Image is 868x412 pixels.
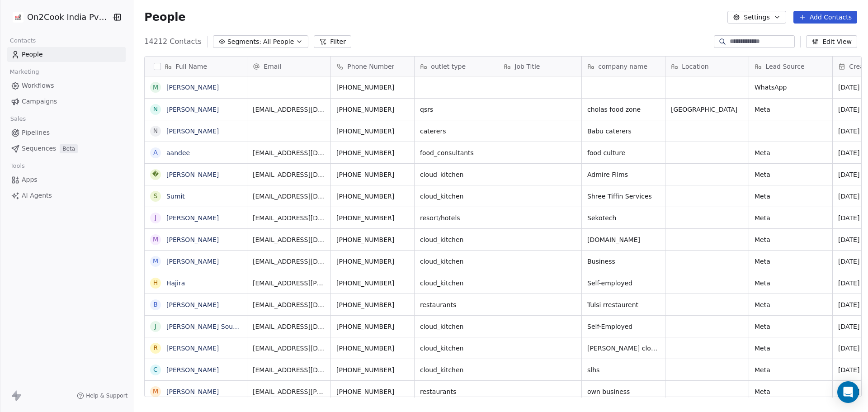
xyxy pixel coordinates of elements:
span: Meta [755,105,827,114]
span: Pipelines [22,128,50,137]
a: [PERSON_NAME] [166,236,219,243]
span: [EMAIL_ADDRESS][DOMAIN_NAME] [253,213,325,223]
div: C [153,365,158,374]
span: Meta [755,322,827,331]
span: [PHONE_NUMBER] [336,365,409,374]
span: Sequences [22,144,56,153]
span: Shree Tiffin Services [587,192,660,201]
div: B [154,300,158,309]
span: [EMAIL_ADDRESS][DOMAIN_NAME] [253,300,325,309]
a: [PERSON_NAME] [166,258,219,265]
a: [PERSON_NAME] [166,301,219,308]
a: [PERSON_NAME] [166,84,219,91]
div: J [155,213,156,223]
a: [PERSON_NAME] [166,171,219,178]
a: AI Agents [7,188,126,203]
div: grid [145,76,247,398]
span: [EMAIL_ADDRESS][DOMAIN_NAME] [253,170,325,179]
span: [EMAIL_ADDRESS][DOMAIN_NAME] [253,344,325,353]
span: [DOMAIN_NAME] [587,235,660,244]
div: M [153,387,158,396]
span: Workflows [22,81,54,90]
a: Pipelines [7,125,126,140]
span: [PHONE_NUMBER] [336,148,409,157]
span: Meta [755,257,827,266]
span: Business [587,257,660,266]
span: Admire Films [587,170,660,179]
a: Workflows [7,78,126,93]
span: cloud_kitchen [420,365,492,374]
span: Job Title [514,62,540,71]
span: Segments: [227,37,261,47]
div: Phone Number [331,57,414,76]
span: Apps [22,175,38,185]
a: [PERSON_NAME] [166,388,219,395]
span: Full Name [175,62,207,71]
span: [PHONE_NUMBER] [336,127,409,136]
span: [PHONE_NUMBER] [336,105,409,114]
div: Job Title [498,57,581,76]
span: Sales [6,112,30,126]
button: Edit View [806,35,857,48]
div: Full Name [145,57,247,76]
span: company name [598,62,647,71]
div: � [152,170,159,179]
a: People [7,47,126,62]
span: Marketing [6,65,43,79]
a: Sumit [166,193,185,200]
a: [PERSON_NAME] [166,345,219,352]
div: Email [247,57,330,76]
a: Campaigns [7,94,126,109]
span: [PHONE_NUMBER] [336,300,409,309]
span: [EMAIL_ADDRESS][DOMAIN_NAME] [253,322,325,331]
span: Meta [755,192,827,201]
span: 14212 Contacts [144,36,202,47]
span: qsrs [420,105,492,114]
span: Self-employed [587,279,660,288]
span: cholas food zone [587,105,660,114]
span: [PHONE_NUMBER] [336,235,409,244]
span: People [144,10,185,24]
span: [PHONE_NUMBER] [336,257,409,266]
span: Location [682,62,708,71]
div: N [153,126,158,136]
span: cloud_kitchen [420,322,492,331]
span: [EMAIL_ADDRESS][DOMAIN_NAME] [253,235,325,244]
div: S [154,191,158,201]
button: On2Cook India Pvt. Ltd. [11,9,105,25]
span: cloud_kitchen [420,279,492,288]
span: [PHONE_NUMBER] [336,344,409,353]
span: Meta [755,279,827,288]
a: [PERSON_NAME] [166,214,219,222]
span: Phone Number [347,62,394,71]
div: H [153,278,158,288]
span: AI Agents [22,191,52,200]
a: [PERSON_NAME] [166,128,219,135]
span: [PHONE_NUMBER] [336,322,409,331]
span: [EMAIL_ADDRESS][DOMAIN_NAME] [253,192,325,201]
div: Open Intercom Messenger [837,381,859,403]
div: M [153,83,158,92]
span: Tools [6,159,28,173]
span: [EMAIL_ADDRESS][PERSON_NAME][DOMAIN_NAME] [253,279,325,288]
span: food_consultants [420,148,492,157]
span: [EMAIL_ADDRESS][DOMAIN_NAME] [253,148,325,157]
span: [EMAIL_ADDRESS][PERSON_NAME][PERSON_NAME][DOMAIN_NAME] [253,387,325,396]
span: WhatsApp [755,83,827,92]
span: [PHONE_NUMBER] [336,279,409,288]
span: Help & Support [86,392,127,399]
span: [EMAIL_ADDRESS][DOMAIN_NAME] [253,105,325,114]
a: aandee [166,149,190,156]
a: Help & Support [77,392,127,399]
span: cloud_kitchen [420,257,492,266]
span: cloud_kitchen [420,192,492,201]
span: Babu caterers [587,127,660,136]
span: [PHONE_NUMBER] [336,170,409,179]
span: Contacts [6,34,40,47]
div: R [153,343,158,353]
span: Meta [755,300,827,309]
span: Sekotech [587,213,660,223]
span: [PHONE_NUMBER] [336,83,409,92]
div: m [153,256,158,266]
span: Meta [755,387,827,396]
